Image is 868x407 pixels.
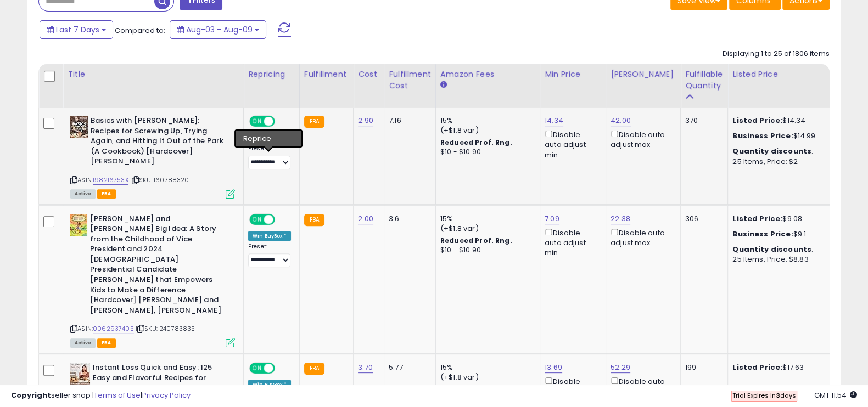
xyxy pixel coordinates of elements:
[545,213,559,224] a: 7.09
[250,214,264,224] span: ON
[440,69,535,80] div: Amazon Fees
[545,128,597,160] div: Disable auto adjust min
[90,214,223,319] b: [PERSON_NAME] and [PERSON_NAME] Big Idea: A Story from the Childhood of Vice President and 2024 [...
[70,363,90,385] img: 51vWD4t8oNL._SL40_.jpg
[732,229,824,239] div: $9.1
[440,116,531,126] div: 15%
[723,49,830,59] div: Displaying 1 to 25 of 1806 items
[732,131,793,141] b: Business Price:
[611,362,630,373] a: 52.29
[440,80,447,90] small: Amazon Fees.
[130,176,189,184] span: | SKU: 160788320
[358,213,373,224] a: 2.00
[358,362,373,373] a: 3.70
[732,69,827,80] div: Listed Price
[91,116,224,169] b: Basics with [PERSON_NAME]: Recipes for Screwing Up, Trying Again, and Hitting It Out of the Park ...
[732,146,811,156] b: Quantity discounts
[70,189,96,199] span: All listings currently available for purchase on Amazon
[732,229,793,239] b: Business Price:
[545,115,563,126] a: 14.34
[776,391,780,400] b: 3
[40,20,113,39] button: Last 7 Days
[440,138,512,147] b: Reduced Prof. Rng.
[250,117,264,126] span: ON
[186,24,253,35] span: Aug-03 - Aug-09
[545,227,597,258] div: Disable auto adjust min
[248,243,291,268] div: Preset:
[440,372,531,382] div: (+$1.8 var)
[732,362,782,372] b: Listed Price:
[611,115,631,126] a: 42.00
[611,128,672,150] div: Disable auto adjust max
[732,214,824,224] div: $9.08
[11,391,191,401] div: seller snap | |
[732,116,824,126] div: $14.34
[97,189,116,199] span: FBA
[732,391,796,400] span: Trial Expires in days
[389,363,427,372] div: 5.77
[732,363,824,372] div: $17.63
[304,363,324,375] small: FBA
[248,69,295,80] div: Repricing
[70,116,235,197] div: ASIN:
[732,131,824,141] div: $14.99
[440,148,531,157] div: $10 - $10.90
[358,69,379,80] div: Cost
[304,116,324,128] small: FBA
[732,115,782,126] b: Listed Price:
[685,363,719,372] div: 199
[732,146,824,156] div: :
[136,324,195,333] span: | SKU: 240783835
[685,69,723,92] div: Fulfillable Quantity
[389,69,431,92] div: Fulfillment Cost
[440,363,531,372] div: 15%
[440,236,512,245] b: Reduced Prof. Rng.
[440,246,531,255] div: $10 - $10.90
[685,116,719,126] div: 370
[11,390,51,400] strong: Copyright
[142,390,191,400] a: Privacy Policy
[304,69,349,80] div: Fulfillment
[70,214,235,346] div: ASIN:
[358,115,373,126] a: 2.90
[273,214,291,224] span: OFF
[685,214,719,224] div: 306
[389,214,427,224] div: 3.6
[732,213,782,224] b: Listed Price:
[611,69,676,80] div: [PERSON_NAME]
[94,390,141,400] a: Terms of Use
[389,116,427,126] div: 7.16
[440,224,531,234] div: (+$1.8 var)
[545,69,601,80] div: Min Price
[248,145,291,169] div: Preset:
[68,69,239,80] div: Title
[70,116,88,138] img: 51eORMn35aL._SL40_.jpg
[732,157,824,167] div: 25 Items, Price: $2
[250,364,264,373] span: ON
[545,362,562,373] a: 13.69
[273,364,291,373] span: OFF
[814,390,857,400] span: 2025-08-17 11:54 GMT
[97,338,116,348] span: FBA
[93,176,128,185] a: 198216753X
[248,133,291,143] div: Win BuyBox *
[56,24,99,35] span: Last 7 Days
[611,213,630,224] a: 22.38
[70,338,96,348] span: All listings currently available for purchase on Amazon
[732,244,811,255] b: Quantity discounts
[732,245,824,255] div: :
[440,126,531,135] div: (+$1.8 var)
[170,20,266,39] button: Aug-03 - Aug-09
[440,214,531,224] div: 15%
[93,324,134,333] a: 0062937405
[304,214,324,226] small: FBA
[611,227,672,248] div: Disable auto adjust max
[732,255,824,264] div: 25 Items, Price: $8.83
[115,25,165,36] span: Compared to:
[273,117,291,126] span: OFF
[248,231,291,241] div: Win BuyBox *
[70,214,87,236] img: 51Mr-pNzMQL._SL40_.jpg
